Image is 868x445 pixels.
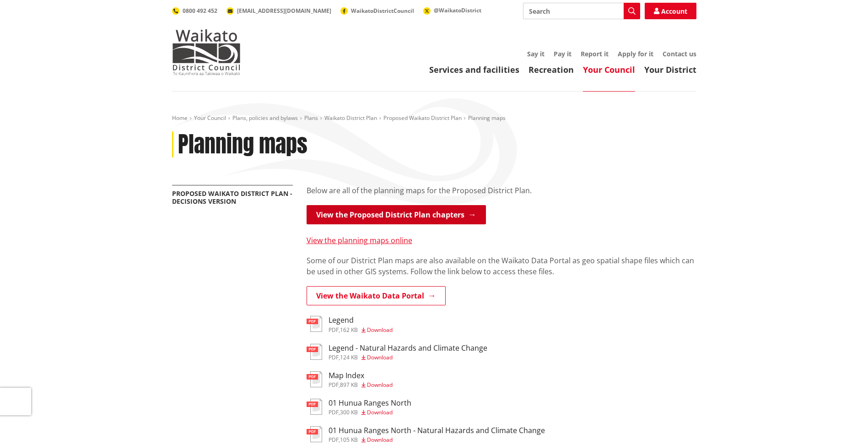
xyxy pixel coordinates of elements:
img: document-pdf.svg [307,399,322,415]
a: Legend pdf,162 KB Download [307,316,393,332]
a: Account [645,3,696,19]
a: 0800 492 452 [172,7,217,15]
p: Some of our District Plan maps are also available on the Waikato Data Portal as geo spatial shape... [307,255,696,277]
a: WaikatoDistrictCouncil [340,7,414,15]
a: Your District [644,64,696,75]
a: Proposed Waikato District Plan - Decisions Version [172,189,292,206]
a: Plans [304,114,318,122]
div: , [329,437,545,443]
h3: 01 Hunua Ranges North [329,399,411,407]
img: document-pdf.svg [307,316,322,332]
a: Recreation [528,64,574,75]
a: @WaikatoDistrict [423,6,481,14]
a: Home [172,114,188,122]
span: 105 KB [340,436,358,444]
span: @WaikatoDistrict [434,6,481,14]
a: Say it [527,49,545,58]
img: document-pdf.svg [307,344,322,360]
span: Download [367,408,393,416]
span: pdf [329,353,339,361]
a: Proposed Waikato District Plan [383,114,462,122]
span: Download [367,353,393,361]
span: 300 KB [340,408,358,416]
div: , [329,410,411,415]
span: 0800 492 452 [183,7,217,15]
div: , [329,355,487,360]
a: View the Proposed District Plan chapters [307,205,486,224]
img: document-pdf.svg [307,371,322,387]
span: pdf [329,436,339,444]
a: Map Index pdf,897 KB Download [307,371,393,388]
span: Download [367,381,393,389]
a: Pay it [554,49,571,58]
h3: Legend - Natural Hazards and Climate Change [329,344,487,353]
a: View the Waikato Data Portal [307,286,446,305]
span: Planning maps [468,114,506,122]
div: , [329,382,393,388]
a: Services and facilities [429,64,519,75]
span: pdf [329,326,339,334]
a: 01 Hunua Ranges North - Natural Hazards and Climate Change pdf,105 KB Download [307,426,545,443]
span: pdf [329,381,339,389]
a: Report it [581,49,609,58]
h3: 01 Hunua Ranges North - Natural Hazards and Climate Change [329,426,545,435]
h3: Legend [329,316,393,325]
a: View the planning maps online [307,235,412,245]
span: Download [367,436,393,444]
div: , [329,327,393,333]
a: Waikato District Plan [324,114,377,122]
span: [EMAIL_ADDRESS][DOMAIN_NAME] [237,7,331,15]
p: Below are all of the planning maps for the Proposed District Plan. [307,185,696,196]
a: [EMAIL_ADDRESS][DOMAIN_NAME] [226,7,331,15]
img: document-pdf.svg [307,426,322,442]
a: Apply for it [618,49,653,58]
a: 01 Hunua Ranges North pdf,300 KB Download [307,399,411,415]
span: WaikatoDistrictCouncil [351,7,414,15]
span: Download [367,326,393,334]
span: 124 KB [340,353,358,361]
input: Search input [523,3,640,19]
a: Plans, policies and bylaws [232,114,298,122]
nav: breadcrumb [172,114,696,122]
a: Your Council [194,114,226,122]
span: 897 KB [340,381,358,389]
span: pdf [329,408,339,416]
span: 162 KB [340,326,358,334]
h1: Planning maps [178,131,307,158]
a: Contact us [663,49,696,58]
a: Your Council [583,64,635,75]
a: Legend - Natural Hazards and Climate Change pdf,124 KB Download [307,344,487,360]
h3: Map Index [329,371,393,380]
img: Waikato District Council - Te Kaunihera aa Takiwaa o Waikato [172,29,241,75]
